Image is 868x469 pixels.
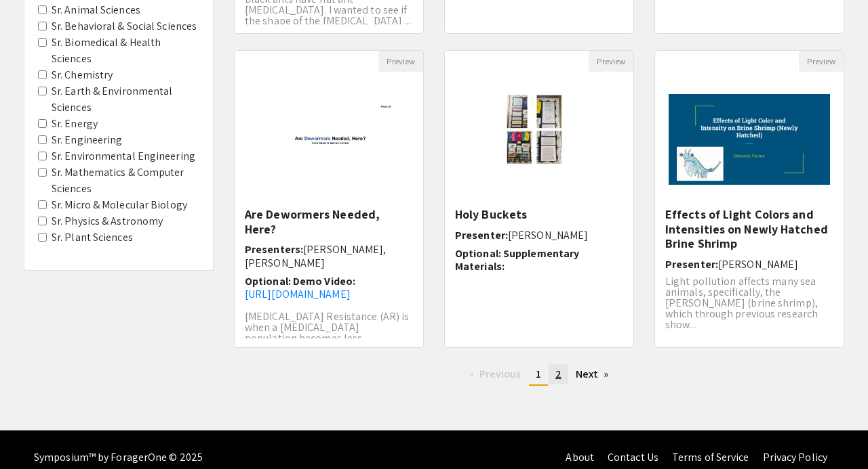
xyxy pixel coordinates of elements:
[234,50,424,348] div: Open Presentation <p>Are Dewormers Needed, Here?</p>
[654,50,844,348] div: Open Presentation <p>Effects of Light Colors and Intensities on Newly Hatched Brine Shrimp</p><p>...
[245,311,413,365] p: [MEDICAL_DATA] Resistance (AR) is when a [MEDICAL_DATA] population becomes less susceptible to a ...
[566,450,594,464] a: About
[52,197,187,213] label: Sr. Micro & Molecular Biology
[484,72,595,207] img: <p>Holy Buckets </p>
[52,67,113,83] label: Sr. Chemistry
[479,367,521,381] span: Previous
[52,148,195,164] label: Sr. Environmental Engineering
[672,450,749,464] a: Terms of Service
[52,2,140,18] label: Sr. Animal Sciences
[245,287,351,301] a: [URL][DOMAIN_NAME]
[52,213,163,229] label: Sr. Physics & Astronomy
[555,367,561,381] span: 2
[718,257,798,271] span: [PERSON_NAME]
[455,246,579,273] span: Optional: Supplementary Materials:
[52,18,197,35] label: Sr. Behavioral & Social Sciences
[508,228,588,242] span: [PERSON_NAME]
[245,274,355,288] span: Optional: Demo Video:
[378,51,423,72] button: Preview
[52,164,199,197] label: Sr. Mathematics & Computer Sciences
[234,364,844,386] ul: Pagination
[763,450,827,464] a: Privacy Policy
[52,83,199,116] label: Sr. Earth & Environmental Sciences
[52,35,199,67] label: Sr. Biomedical & Health Sciences
[799,51,844,72] button: Preview
[10,408,58,459] iframe: Chat
[455,229,623,242] h6: Presenter:
[569,364,616,384] a: Next page
[665,258,833,271] h6: Presenter:
[608,450,658,464] a: Contact Us
[444,50,634,348] div: Open Presentation <p>Holy Buckets </p>
[665,276,833,330] p: Light pollution affects many sea animals, specifically, the [PERSON_NAME] (brine shrimp), which t...
[665,207,833,251] h5: Effects of Light Colors and Intensities on Newly Hatched Brine Shrimp
[245,72,412,207] img: <p>Are Dewormers Needed, Here?</p>
[655,81,844,198] img: <p>Effects of Light Colors and Intensities on Newly Hatched Brine Shrimp</p><p><br></p>
[245,243,413,269] h6: Presenters:
[245,242,387,269] span: [PERSON_NAME], [PERSON_NAME]
[52,116,98,132] label: Sr. Energy
[245,207,413,236] h5: Are Dewormers Needed, Here?
[52,229,133,246] label: Sr. Plant Sciences
[589,51,633,72] button: Preview
[52,132,123,148] label: Sr. Engineering
[536,367,541,381] span: 1
[455,207,623,222] h5: Holy Buckets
